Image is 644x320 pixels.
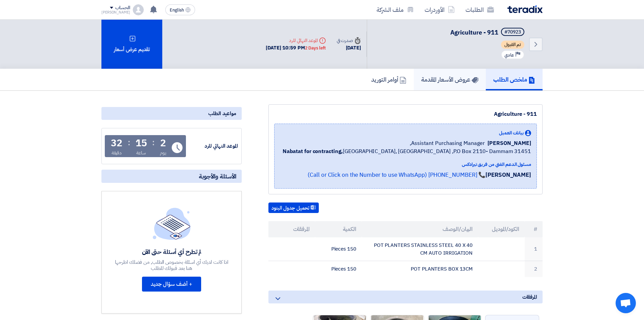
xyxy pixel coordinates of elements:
div: تقديم عرض أسعار [101,20,162,69]
a: الأوردرات [419,2,460,18]
div: [DATE] [337,44,361,52]
div: : [152,136,154,149]
img: profile_test.png [133,4,144,15]
th: المرفقات [268,221,315,237]
a: 📞 [PHONE_NUMBER] (Call or Click on the Number to use WhatsApp) [308,171,485,179]
div: مسئول الدعم الفني من فريق تيرادكس [283,161,531,168]
div: : [128,136,130,149]
div: دقيقة [112,149,122,156]
div: لم تطرح أي أسئلة حتى الآن [114,248,229,256]
h5: أوامر التوريد [371,76,406,83]
th: الكود/الموديل [478,221,525,237]
div: مواعيد الطلب [101,107,242,120]
span: [GEOGRAPHIC_DATA], [GEOGRAPHIC_DATA] ,P.O Box 2110- Dammam 31451 [283,147,531,155]
th: الكمية [315,221,362,237]
span: تم القبول [501,41,524,49]
div: 2 Days left [305,45,326,51]
a: دردشة مفتوحة [616,293,636,313]
td: 150 Pieces [315,261,362,277]
span: المرفقات [522,293,537,301]
img: Teradix logo [507,5,543,13]
h5: Agriculture - 911 [450,28,526,37]
span: عادي [504,52,514,58]
button: + أضف سؤال جديد [142,277,201,292]
a: ملخص الطلب [486,69,543,90]
div: 32 [111,138,122,148]
button: تحميل جدول البنود [268,202,319,213]
div: ساعة [136,149,146,156]
strong: [PERSON_NAME] [485,171,531,179]
div: 2 [160,138,166,148]
h5: ملخص الطلب [493,76,535,83]
a: أوامر التوريد [364,69,414,90]
button: English [165,4,195,15]
img: empty_state_list.svg [153,208,191,239]
th: البيان/الوصف [362,221,478,237]
span: Agriculture - 911 [450,28,498,37]
span: English [170,8,184,13]
a: الطلبات [460,2,499,18]
div: صدرت في [337,37,361,44]
b: Nabatat for contracting, [283,147,343,155]
span: بيانات العميل [499,129,524,136]
td: POT PLANTERS BOX 13CM [362,261,478,277]
div: يوم [160,149,166,156]
div: الموعد النهائي للرد [266,37,326,44]
div: [PERSON_NAME] [101,10,130,14]
th: # [525,221,543,237]
td: 150 Pieces [315,237,362,261]
span: Assistant Purchasing Manager, [410,139,485,147]
div: الحساب [115,5,130,11]
td: 1 [525,237,543,261]
h5: عروض الأسعار المقدمة [421,76,478,83]
td: 2 [525,261,543,277]
div: [DATE] 10:59 PM [266,44,326,52]
a: عروض الأسعار المقدمة [414,69,486,90]
div: Agriculture - 911 [274,110,537,118]
span: الأسئلة والأجوبة [199,172,236,180]
div: 15 [136,138,147,148]
div: #70923 [504,30,521,35]
td: POT PLANTERS STAINLESS STEEL 40 X 40 CM AUTO IRRIGATION [362,237,478,261]
span: [PERSON_NAME] [487,139,531,147]
div: الموعد النهائي للرد [187,142,238,150]
div: اذا كانت لديك أي اسئلة بخصوص الطلب, من فضلك اطرحها هنا بعد قبولك للطلب [114,259,229,271]
a: ملف الشركة [371,2,419,18]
